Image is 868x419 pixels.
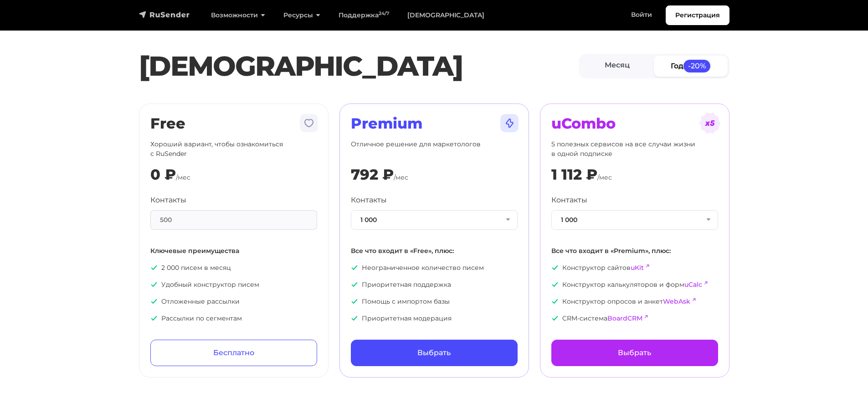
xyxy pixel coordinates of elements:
[631,264,644,272] a: uKit
[551,210,718,230] button: 1 000
[551,166,597,183] div: 1 112 ₽
[176,173,190,181] span: /мес
[150,264,158,271] img: icon-ok.svg
[150,281,158,288] img: icon-ok.svg
[150,115,317,132] h2: Free
[274,6,329,25] a: Ресурсы
[622,5,661,24] a: Войти
[351,246,518,256] p: Все что входит в «Free», плюс:
[551,195,587,206] label: Контакты
[150,263,317,273] p: 2 000 писем в месяц
[551,263,718,273] p: Конструктор сайтов
[394,173,408,181] span: /мес
[654,56,728,76] a: Год
[699,112,721,134] img: tarif-ucombo.svg
[351,314,518,323] p: Приоритетная модерация
[139,50,579,83] h1: [DEMOGRAPHIC_DATA]
[551,264,559,271] img: icon-ok.svg
[597,173,612,181] span: /мес
[150,297,317,306] p: Отложенные рассылки
[607,314,642,322] a: BoardCRM
[139,10,190,19] img: RuSender
[398,6,493,25] a: [DEMOGRAPHIC_DATA]
[150,315,158,322] img: icon-ok.svg
[351,264,358,271] img: icon-ok.svg
[498,112,520,134] img: tarif-premium.svg
[150,140,317,159] p: Хороший вариант, чтобы ознакомиться с RuSender
[150,280,317,290] p: Удобный конструктор писем
[666,5,729,25] a: Регистрация
[351,166,394,183] div: 792 ₽
[663,297,690,305] a: WebAsk
[202,6,274,25] a: Возможности
[351,298,358,305] img: icon-ok.svg
[551,281,559,288] img: icon-ok.svg
[551,297,718,306] p: Конструктор опросов и анкет
[551,280,718,290] p: Конструктор калькуляторов и форм
[683,60,711,72] span: -20%
[551,115,718,132] h2: uCombo
[298,112,320,134] img: tarif-free.svg
[351,140,518,159] p: Отличное решение для маркетологов
[150,246,317,256] p: Ключевые преимущества
[351,115,518,132] h2: Premium
[551,298,559,305] img: icon-ok.svg
[150,340,317,366] a: Бесплатно
[351,210,518,230] button: 1 000
[351,280,518,290] p: Приоритетная поддержка
[351,340,518,366] a: Выбрать
[379,10,389,16] sup: 24/7
[551,315,559,322] img: icon-ok.svg
[551,246,718,256] p: Все что входит в «Premium», плюс:
[551,140,718,159] p: 5 полезных сервисов на все случаи жизни в одной подписке
[351,315,358,322] img: icon-ok.svg
[351,281,358,288] img: icon-ok.svg
[351,263,518,273] p: Неограниченное количество писем
[551,314,718,323] p: CRM-система
[351,195,387,206] label: Контакты
[551,340,718,366] a: Выбрать
[150,298,158,305] img: icon-ok.svg
[150,314,317,323] p: Рассылки по сегментам
[351,297,518,306] p: Помощь с импортом базы
[150,166,176,183] div: 0 ₽
[150,195,186,206] label: Контакты
[329,6,398,25] a: Поддержка24/7
[684,280,702,289] a: uCalc
[580,56,654,76] a: Месяц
